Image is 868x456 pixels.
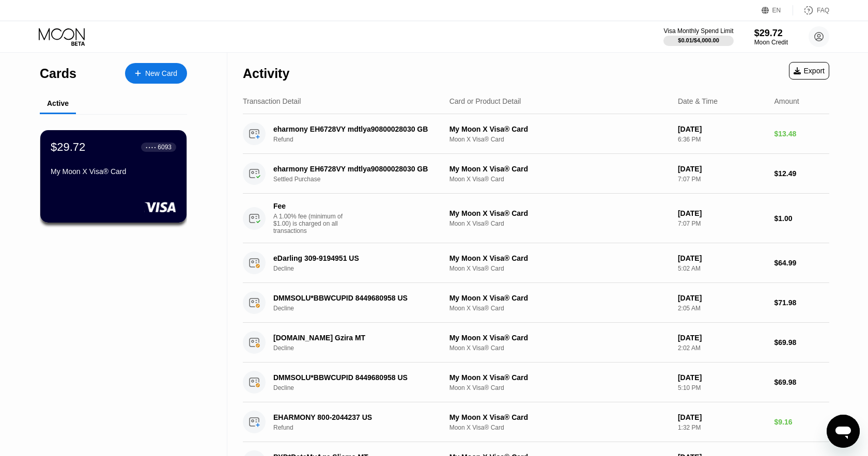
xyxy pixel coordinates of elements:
div: $29.72Moon Credit [754,28,788,46]
div: eDarling 309-9194951 US [273,254,439,262]
div: [DATE] [678,373,766,382]
div: EN [772,7,781,14]
div: My Moon X Visa® Card [450,125,670,133]
div: $1.00 [774,214,829,223]
div: Cards [40,66,76,81]
div: DMMSOLU*BBWCUPID 8449680958 US [273,373,439,382]
div: FeeA 1.00% fee (minimum of $1.00) is charged on all transactionsMy Moon X Visa® CardMoon X Visa® ... [243,194,829,243]
div: Moon X Visa® Card [450,424,670,431]
div: 6:36 PM [678,136,766,143]
iframe: Button to launch messaging window [827,415,860,448]
div: 2:05 AM [678,305,766,312]
div: $29.72 [51,140,85,154]
div: EHARMONY 800-2044237 USRefundMy Moon X Visa® CardMoon X Visa® Card[DATE]1:32 PM$9.16 [243,402,829,442]
div: 7:07 PM [678,220,766,227]
div: $9.16 [774,418,829,426]
div: Moon X Visa® Card [450,220,670,227]
div: My Moon X Visa® Card [450,209,670,217]
div: FAQ [817,7,829,14]
div: eDarling 309-9194951 USDeclineMy Moon X Visa® CardMoon X Visa® Card[DATE]5:02 AM$64.99 [243,243,829,283]
div: Export [789,62,829,80]
div: [DOMAIN_NAME] Gzira MTDeclineMy Moon X Visa® CardMoon X Visa® Card[DATE]2:02 AM$69.98 [243,323,829,363]
div: Refund [273,136,452,143]
div: $0.01 / $4,000.00 [678,37,719,43]
div: Transaction Detail [243,97,301,105]
div: My Moon X Visa® Card [450,334,670,342]
div: FAQ [793,5,829,15]
div: [DATE] [678,254,766,262]
div: New Card [145,69,177,78]
div: Fee [273,202,346,210]
div: Active [47,99,69,107]
div: Amount [774,97,799,105]
div: eharmony EH6728VY mdtlya90800028030 GBRefundMy Moon X Visa® CardMoon X Visa® Card[DATE]6:36 PM$13.48 [243,114,829,154]
div: Moon Credit [754,39,788,46]
div: New Card [125,63,187,84]
div: My Moon X Visa® Card [450,165,670,173]
div: Settled Purchase [273,176,452,183]
div: [DATE] [678,334,766,342]
div: [DATE] [678,165,766,173]
div: $69.98 [774,378,829,386]
div: EHARMONY 800-2044237 US [273,413,439,421]
div: eharmony EH6728VY mdtlya90800028030 GBSettled PurchaseMy Moon X Visa® CardMoon X Visa® Card[DATE]... [243,154,829,194]
div: 6093 [158,144,172,151]
div: $64.99 [774,259,829,267]
div: My Moon X Visa® Card [450,373,670,382]
div: Card or Product Detail [450,97,521,105]
div: Decline [273,344,452,352]
div: 5:10 PM [678,384,766,391]
div: Moon X Visa® Card [450,265,670,272]
div: $69.98 [774,338,829,347]
div: [DOMAIN_NAME] Gzira MT [273,334,439,342]
div: My Moon X Visa® Card [450,294,670,302]
div: 5:02 AM [678,265,766,272]
div: 7:07 PM [678,176,766,183]
div: Moon X Visa® Card [450,344,670,352]
div: EN [762,5,793,15]
div: Export [794,67,825,75]
div: Decline [273,305,452,312]
div: eharmony EH6728VY mdtlya90800028030 GB [273,165,439,173]
div: Visa Monthly Spend Limit$0.01/$4,000.00 [663,27,733,46]
div: [DATE] [678,125,766,133]
div: Activity [243,66,289,81]
div: DMMSOLU*BBWCUPID 8449680958 US [273,294,439,302]
div: $12.49 [774,169,829,178]
div: Date & Time [678,97,718,105]
div: A 1.00% fee (minimum of $1.00) is charged on all transactions [273,213,351,234]
div: $71.98 [774,298,829,307]
div: $29.72 [754,28,788,39]
div: Moon X Visa® Card [450,176,670,183]
div: My Moon X Visa® Card [51,167,176,176]
div: eharmony EH6728VY mdtlya90800028030 GB [273,125,439,133]
div: [DATE] [678,413,766,421]
div: Decline [273,384,452,391]
div: My Moon X Visa® Card [450,254,670,262]
div: Moon X Visa® Card [450,136,670,143]
div: 1:32 PM [678,424,766,431]
div: Visa Monthly Spend Limit [663,27,733,35]
div: My Moon X Visa® Card [450,413,670,421]
div: Refund [273,424,452,431]
div: ● ● ● ● [146,146,156,149]
div: [DATE] [678,209,766,217]
div: $29.72● ● ● ●6093My Moon X Visa® Card [40,130,187,223]
div: Moon X Visa® Card [450,384,670,391]
div: Decline [273,265,452,272]
div: DMMSOLU*BBWCUPID 8449680958 USDeclineMy Moon X Visa® CardMoon X Visa® Card[DATE]2:05 AM$71.98 [243,283,829,323]
div: [DATE] [678,294,766,302]
div: DMMSOLU*BBWCUPID 8449680958 USDeclineMy Moon X Visa® CardMoon X Visa® Card[DATE]5:10 PM$69.98 [243,363,829,402]
div: 2:02 AM [678,344,766,352]
div: Moon X Visa® Card [450,305,670,312]
div: $13.48 [774,130,829,138]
